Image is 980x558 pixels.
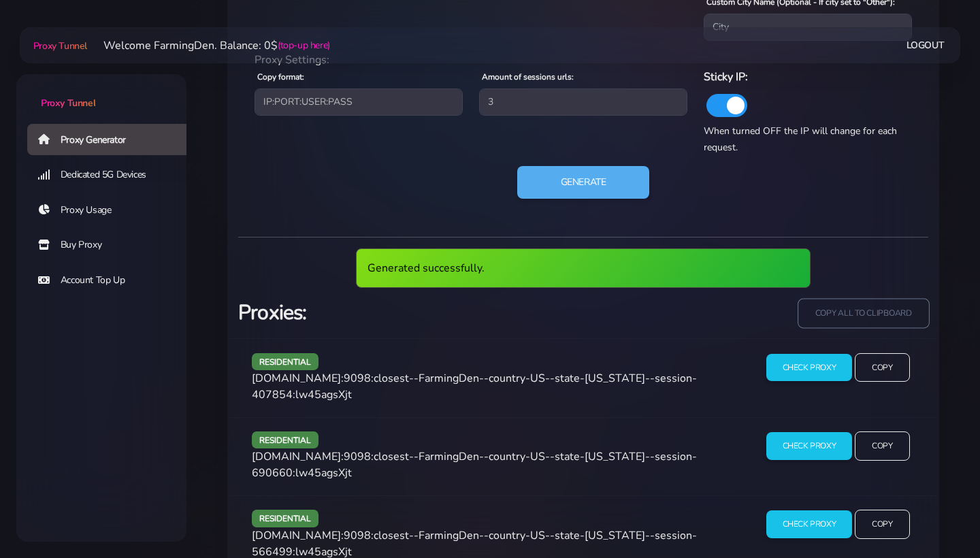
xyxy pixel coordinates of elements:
[41,97,95,110] span: Proxy Tunnel
[766,432,853,460] input: Check Proxy
[252,371,697,402] span: [DOMAIN_NAME]:9098:closest--FarmingDen--country-US--state-[US_STATE]--session-407854:lw45agsXjt
[257,71,304,83] label: Copy format:
[27,159,197,191] a: Dedicated 5G Devices
[766,354,853,382] input: Check Proxy
[704,125,897,154] span: When turned OFF the IP will change for each request.
[27,229,197,261] a: Buy Proxy
[16,74,186,110] a: Proxy Tunnel
[906,33,945,58] a: Logout
[27,124,197,155] a: Proxy Generator
[238,299,575,327] h3: Proxies:
[704,14,912,41] input: City
[33,39,87,52] span: Proxy Tunnel
[252,431,318,448] span: residential
[252,510,318,527] span: residential
[855,510,909,539] input: Copy
[252,449,697,480] span: [DOMAIN_NAME]:9098:closest--FarmingDen--country-US--state-[US_STATE]--session-690660:lw45agsXjt
[27,265,197,296] a: Account Top Up
[252,353,318,370] span: residential
[855,431,909,461] input: Copy
[482,71,574,83] label: Amount of sessions urls:
[704,68,912,86] h6: Sticky IP:
[356,248,811,288] div: Generated successfully.
[27,195,197,226] a: Proxy Usage
[87,37,330,54] li: Welcome FarmingDen. Balance: 0$
[517,166,650,199] button: Generate
[766,510,853,538] input: Check Proxy
[798,298,929,328] input: copy all to clipboard
[31,35,87,56] a: Proxy Tunnel
[278,38,330,52] a: (top-up here)
[855,353,909,382] input: Copy
[914,492,963,541] iframe: Webchat Widget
